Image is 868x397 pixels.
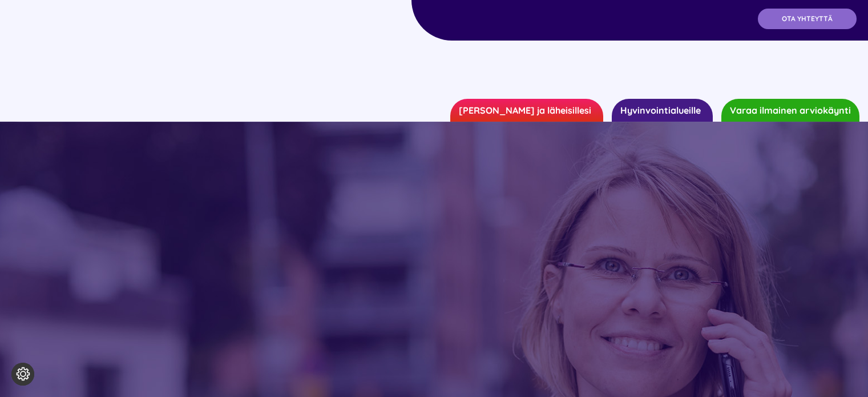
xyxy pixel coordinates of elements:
a: Hyvinvointialueille [612,99,713,122]
button: Evästeasetukset [11,363,34,386]
a: Varaa ilmainen arviokäynti [721,99,859,122]
a: [PERSON_NAME] ja läheisillesi [450,99,603,122]
span: OTA YHTEYTTÄ [782,15,833,23]
a: OTA YHTEYTTÄ [758,9,857,29]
